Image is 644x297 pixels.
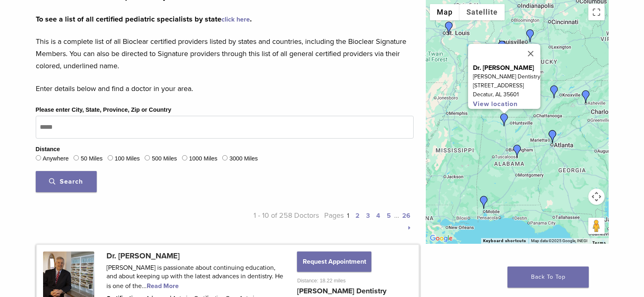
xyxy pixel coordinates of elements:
div: Dr. Lauren Wilson [442,22,455,35]
label: Anywhere [43,154,69,163]
button: Toggle fullscreen view [588,4,605,20]
p: Pages [319,209,414,234]
label: 50 Miles [81,154,103,163]
p: [PERSON_NAME] Dentistry [473,72,540,81]
div: Dr. Harris Siegel [546,130,559,143]
button: Show satellite imagery [460,4,505,20]
a: click here [221,15,250,24]
div: Dr. Chelsea Killingsworth [477,196,490,209]
button: Close [521,44,540,63]
label: 100 Miles [115,154,140,163]
p: [STREET_ADDRESS] [473,81,540,90]
a: 5 [387,212,391,220]
div: Dr. Tina Lefta [524,29,537,42]
button: Map camera controls [588,189,605,205]
a: Back To Top [507,267,589,288]
span: … [394,211,399,220]
a: 26 [402,212,410,220]
div: Dr. Christopher Salmon [511,145,524,158]
img: Google [428,233,455,244]
div: Dr. Steven Leach [498,113,511,126]
p: Dr. [PERSON_NAME] [473,63,540,72]
span: Map data ©2025 Google, INEGI [531,238,588,243]
label: Please enter City, State, Province, Zip or Country [36,106,171,115]
button: Request Appointment [297,251,371,272]
button: Search [36,171,97,192]
label: 3000 Miles [230,154,258,163]
p: Decatur, AL 35601 [473,90,540,99]
a: Open this area in Google Maps (opens a new window) [428,233,455,244]
button: Show street map [430,4,460,20]
p: 1 - 10 of 258 Doctors [225,209,319,234]
div: Dr. Brittany McKinley [496,41,509,54]
label: 1000 Miles [189,154,217,163]
div: Dr. Rebekkah Merrell [579,90,592,103]
span: Search [49,178,83,186]
label: 500 Miles [152,154,177,163]
a: View location [473,100,518,108]
p: Enter details below and find a doctor in your area. [36,82,414,95]
button: Drag Pegman onto the map to open Street View [588,218,605,234]
div: Dr. Jeffrey Beeler [548,85,561,98]
legend: Distance [36,145,60,154]
a: Terms (opens in new tab) [592,241,606,245]
p: This is a complete list of all Bioclear certified providers listed by states and countries, inclu... [36,35,414,72]
strong: To see a list of all certified pediatric specialists by state . [36,15,252,24]
button: Keyboard shortcuts [483,238,526,244]
a: 4 [376,212,380,220]
a: 3 [366,212,370,220]
a: 1 [347,212,349,220]
a: 2 [356,212,360,220]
